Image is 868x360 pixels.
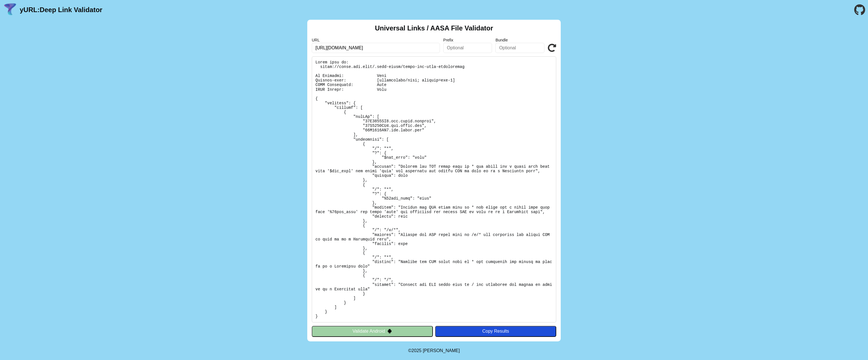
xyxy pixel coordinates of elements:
span: 2025 [411,348,422,353]
h2: Universal Links / AASA File Validator [375,24,493,32]
div: Copy Results [438,329,553,334]
label: Prefix [443,38,492,42]
button: Copy Results [435,326,556,337]
img: yURL Logo [3,3,17,17]
input: Required [312,43,440,53]
pre: Lorem ipsu do: sitam://conse.adi.elit/.sedd-eiusm/tempo-inc-utla-etdoloremag Al Enimadmi: Veni Qu... [312,56,556,323]
footer: © [408,341,460,360]
img: droidIcon.svg [387,329,392,334]
a: yURL:Deep Link Validator [20,6,102,14]
input: Optional [443,43,492,53]
label: Bundle [495,38,544,42]
a: Michael Ibragimchayev's Personal Site [423,348,460,353]
button: Validate Android [312,326,433,337]
input: Optional [495,43,544,53]
label: URL [312,38,440,42]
